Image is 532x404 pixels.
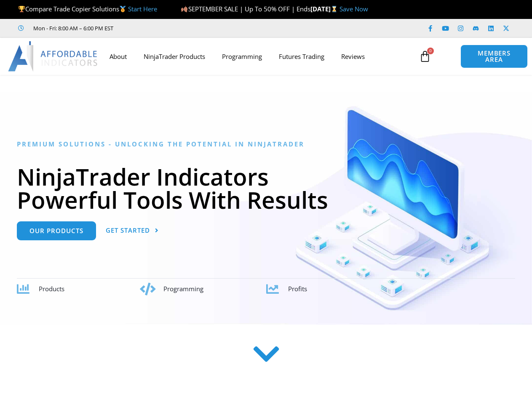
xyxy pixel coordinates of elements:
img: 🍂 [181,6,187,12]
h1: NinjaTrader Indicators Powerful Tools With Results [17,165,515,211]
a: 0 [406,44,444,69]
span: Profits [288,284,307,293]
img: LogoAI | Affordable Indicators – NinjaTrader [8,41,99,72]
span: Products [39,284,64,293]
span: Get Started [106,227,150,234]
a: Futures Trading [270,47,333,66]
span: SEPTEMBER SALE | Up To 50% OFF | Ends [181,5,310,13]
span: Programming [163,284,203,293]
span: Compare Trade Copier Solutions [18,5,157,13]
a: About [101,47,135,66]
a: NinjaTrader Products [135,47,214,66]
span: Our Products [29,228,83,234]
h6: Premium Solutions - Unlocking the Potential in NinjaTrader [17,140,515,148]
a: Programming [214,47,270,66]
a: Reviews [333,47,373,66]
img: 🏆 [19,6,25,12]
span: Mon - Fri: 8:00 AM – 6:00 PM EST [31,23,113,33]
a: MEMBERS AREA [460,45,527,68]
img: 🥇 [120,6,126,12]
strong: [DATE] [310,5,340,13]
iframe: Customer reviews powered by Trustpilot [125,24,251,32]
span: 0 [427,48,434,54]
img: ⌛ [331,6,337,12]
a: Save Now [340,5,368,13]
a: Our Products [17,221,96,240]
nav: Menu [101,47,415,66]
a: Get Started [106,221,159,240]
span: MEMBERS AREA [469,50,519,63]
a: Start Here [128,5,157,13]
